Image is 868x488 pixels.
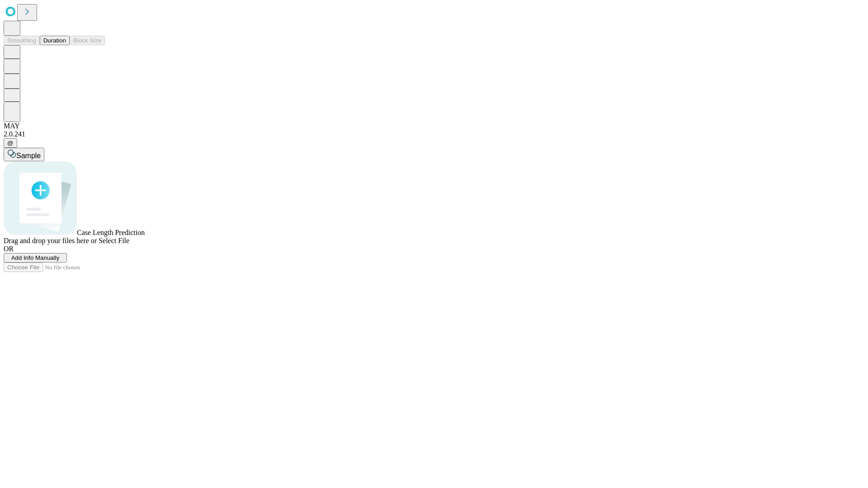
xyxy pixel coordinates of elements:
[4,130,864,138] div: 2.0.241
[4,253,67,263] button: Add Info Manually
[99,237,129,244] span: Select File
[4,36,40,45] button: Smoothing
[4,138,17,148] button: @
[77,229,145,236] span: Case Length Prediction
[7,140,14,146] span: @
[11,254,60,261] span: Add Info Manually
[4,237,97,244] span: Drag and drop your files here or
[4,122,864,130] div: MAY
[70,36,105,45] button: Block Size
[4,148,44,161] button: Sample
[16,152,41,160] span: Sample
[4,245,14,253] span: OR
[40,36,70,45] button: Duration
